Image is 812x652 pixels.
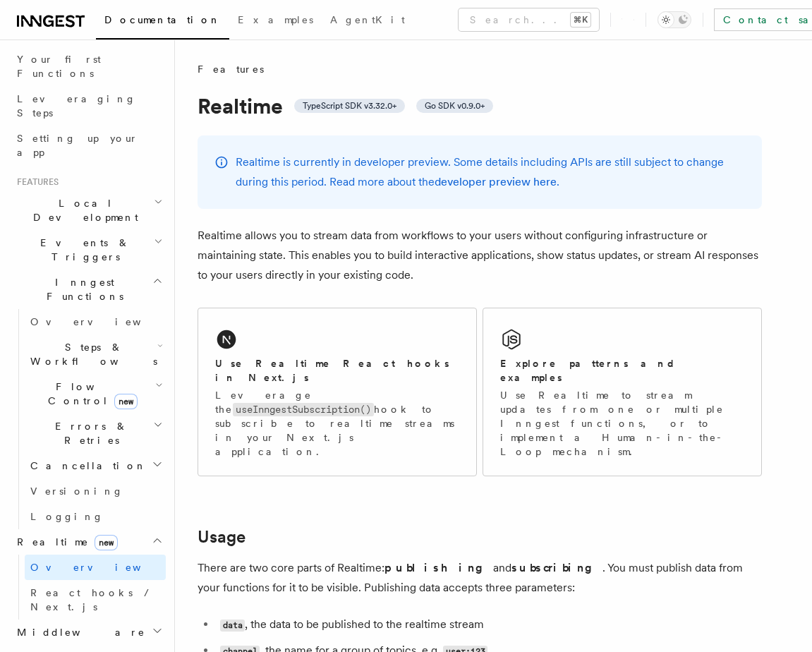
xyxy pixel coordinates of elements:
a: Setting up your app [11,126,166,165]
p: Use Realtime to stream updates from one or multiple Inngest functions, or to implement a Human-in... [500,388,744,459]
span: Flow Control [25,380,155,408]
button: Search...⌘K [459,8,599,31]
button: Realtimenew [11,529,166,555]
button: Inngest Functions [11,270,166,309]
strong: publishing [384,561,493,574]
button: Toggle dark mode [658,11,691,28]
button: Cancellation [25,453,166,478]
a: Examples [229,4,322,38]
button: Flow Controlnew [25,374,166,413]
span: Setting up your app [17,133,138,158]
strong: subscribing [511,561,602,574]
span: Logging [30,511,104,522]
span: new [114,394,138,409]
a: Logging [25,504,166,529]
span: Examples [238,14,313,25]
a: AgentKit [322,4,413,38]
button: Events & Triggers [11,230,166,270]
button: Middleware [11,620,166,645]
a: Explore patterns and examplesUse Realtime to stream updates from one or multiple Inngest function... [483,308,762,476]
span: Your first Functions [17,54,101,79]
span: Steps & Workflows [25,340,157,368]
span: Cancellation [25,459,147,473]
h2: Explore patterns and examples [500,356,744,385]
a: Leveraging Steps [11,86,166,126]
span: React hooks / Next.js [30,587,155,612]
div: Realtimenew [11,555,166,620]
a: developer preview here [435,175,557,188]
li: , the data to be published to the realtime stream [216,615,762,635]
span: Errors & Retries [25,419,153,447]
span: Versioning [30,485,123,497]
span: Realtime [11,535,118,549]
kbd: ⌘K [571,13,590,27]
a: React hooks / Next.js [25,580,166,620]
p: Leverage the hook to subscribe to realtime streams in your Next.js application. [215,388,459,459]
span: Documentation [104,14,221,25]
span: Events & Triggers [11,236,154,264]
p: Realtime is currently in developer preview. Some details including APIs are still subject to chan... [236,152,745,192]
h1: Realtime [198,93,762,119]
a: Usage [198,527,246,547]
p: Realtime allows you to stream data from workflows to your users without configuring infrastructur... [198,226,762,285]
a: Your first Functions [11,47,166,86]
a: Documentation [96,4,229,40]
p: There are two core parts of Realtime: and . You must publish data from your functions for it to b... [198,558,762,598]
span: Features [11,176,59,188]
button: Errors & Retries [25,413,166,453]
div: Inngest Functions [11,309,166,529]
span: Middleware [11,625,145,639]
h2: Use Realtime React hooks in Next.js [215,356,459,385]
a: Overview [25,555,166,580]
button: Local Development [11,191,166,230]
span: Overview [30,316,176,327]
code: data [220,620,245,632]
span: Overview [30,562,176,573]
span: Inngest Functions [11,275,152,303]
span: AgentKit [330,14,405,25]
button: Steps & Workflows [25,334,166,374]
span: Go SDK v0.9.0+ [425,100,485,111]
span: Features [198,62,264,76]
a: Versioning [25,478,166,504]
a: Use Realtime React hooks in Next.jsLeverage theuseInngestSubscription()hook to subscribe to realt... [198,308,477,476]
code: useInngestSubscription() [233,403,374,416]
span: new [95,535,118,550]
span: Leveraging Steps [17,93,136,119]
span: Local Development [11,196,154,224]
span: TypeScript SDK v3.32.0+ [303,100,396,111]
a: Overview [25,309,166,334]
